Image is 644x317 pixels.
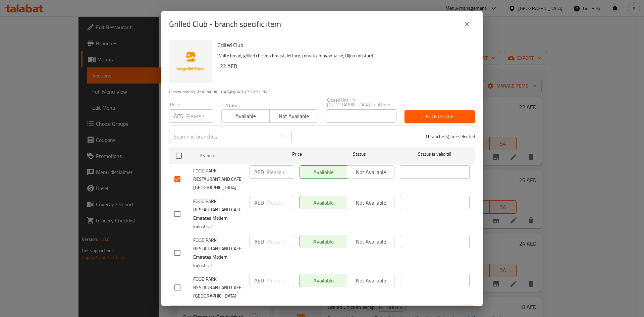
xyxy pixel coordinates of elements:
[425,133,475,140] p: 1 branche(s) are selected
[217,40,470,50] h6: Grilled Club
[193,197,244,231] span: FOOD PARK RESTAURANT AND CAFE, Emirates Modern Industrial
[269,109,318,123] button: Not available
[221,109,270,123] button: Available
[169,40,212,83] img: Grilled Club
[272,111,315,121] span: Not available
[217,52,470,60] p: White bread, grilled chicken breast, lettuce, tomato, mayonnaise, Dijon mustard
[169,89,475,95] p: Current time in [GEOGRAPHIC_DATA] is [DATE] 7:28:31 PM
[410,112,470,121] span: Bulk update
[325,150,394,158] span: Status
[267,235,294,248] input: Please enter price
[193,167,244,192] span: FOOD PARK RESTAURANT AND CAFE, [GEOGRAPHIC_DATA]
[254,168,264,176] p: AED
[193,275,244,300] span: FOOD PARK RESTAURANT AND CAFE, [GEOGRAPHIC_DATA]
[405,110,475,123] button: Bulk update
[254,237,264,246] p: AED
[350,167,392,177] span: Not available
[303,167,344,177] span: Available
[459,16,475,32] button: close
[220,61,470,71] h6: 22 AED
[186,109,213,123] input: Please enter price
[400,150,470,158] span: Status is valid till
[267,274,294,287] input: Please enter price
[174,112,183,120] p: AED
[267,196,294,209] input: Please enter price
[275,150,319,158] span: Price
[254,199,264,207] p: AED
[169,19,281,30] h2: Grilled Club - branch specific item
[267,165,294,179] input: Please enter price
[200,152,269,160] span: Branch
[193,236,244,270] span: FOOD PARK RESTAURANT AND CAFE, Emirates Modern Industrial
[254,276,264,284] p: AED
[224,111,267,121] span: Available
[347,165,394,179] button: Not available
[300,165,347,179] button: Available
[169,130,276,143] input: Search in branches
